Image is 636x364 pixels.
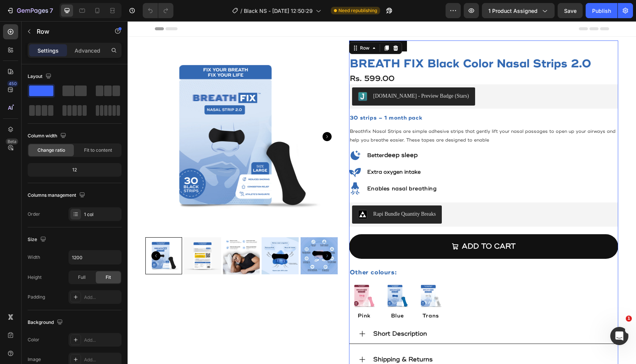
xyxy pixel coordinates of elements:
span: Extra oxygen intake [240,148,293,154]
div: Rapi Bundle Quantity Breaks [246,189,308,197]
button: Judge.me - Preview Badge (Stars) [224,66,348,84]
div: Color [28,336,39,343]
div: Column width [28,131,68,141]
div: Rs. 599.00 [221,52,491,63]
span: Enables nasal breathing [240,164,309,171]
img: Nasal-Strip-Pink-_1_-_1_-pack_1.png [221,260,252,290]
button: Carousel Next Arrow [195,230,204,239]
div: Padding [28,294,45,300]
span: Change ratio [37,147,65,154]
div: Add... [84,294,120,301]
div: Width [28,254,40,261]
iframe: Intercom live chat [610,327,628,345]
img: Nasal-Strip-Transparent-pacck_1.png [288,260,318,290]
span: Fit to content [84,147,112,154]
p: Settings [37,47,59,54]
p: Trans [295,290,312,299]
div: Size [28,235,48,245]
strong: Shipping & Returns [246,334,305,342]
div: 1 col [84,211,120,218]
span: Full [78,274,86,281]
strong: 30 strips – 1 month pack [222,93,295,100]
input: Auto [69,250,121,264]
div: 12 [29,165,120,175]
div: Order [28,211,40,218]
button: 7 [3,3,56,18]
button: Carousel Next Arrow [195,111,204,120]
div: Columns management [28,190,87,201]
button: Publish [586,3,617,18]
button: Rapi Bundle Quantity Breaks [224,184,314,202]
div: add to CaRT [334,221,388,230]
button: add to CaRT&nbsp; [221,213,491,238]
span: / [240,7,242,15]
h1: BREATH FIX Black Color Nasal Strips 2.0 [221,33,491,52]
h2: deep sleep [239,128,291,141]
div: [DOMAIN_NAME] - Preview Badge (Stars) [246,71,341,79]
div: Undo/Redo [143,3,173,18]
div: 450 [7,81,18,87]
div: Add... [84,337,120,344]
span: Black NS - [DATE] 12:50:29 [244,7,313,15]
button: Save [558,3,583,18]
span: Breathfix Nasal Strips are simple adhesive strips that gently lift your nasal passages to open up... [222,107,488,122]
p: Other colours: [222,246,490,257]
span: Save [564,8,577,14]
button: 1 product assigned [482,3,555,18]
p: Blue [262,290,278,299]
button: Carousel Back Arrow [24,230,33,239]
span: 1 [626,316,632,322]
img: CJjMu9e-54QDEAE=.png [231,189,240,198]
span: 1 product assigned [488,7,538,15]
strong: Short Description [246,309,299,316]
div: Layout [28,72,53,82]
span: Better [240,131,257,137]
div: Add... [84,356,120,363]
img: Judgeme.png [231,71,240,80]
div: Height [28,274,42,281]
div: Row [231,23,243,30]
div: Background [28,317,64,328]
p: 7 [50,6,53,15]
div: Image [28,356,41,363]
iframe: To enrich screen reader interactions, please activate Accessibility in Grammarly extension settings [128,21,636,364]
img: Nasal-strip-blue-pack_1.png [255,260,285,290]
span: Fit [106,274,111,281]
p: Advanced [75,47,100,54]
div: Beta [6,138,18,145]
span: Need republishing [338,7,377,14]
div: Publish [592,7,611,15]
p: Row [37,27,101,36]
p: Pink [228,290,245,299]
